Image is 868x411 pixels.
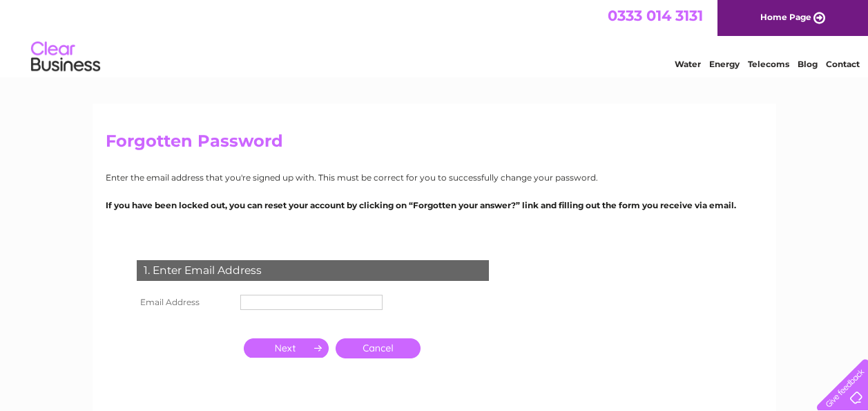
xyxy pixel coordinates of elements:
[608,7,703,24] a: 0333 014 3131
[106,199,763,212] p: If you have been locked out, you can reset your account by clicking on “Forgotten your answer?” l...
[336,338,421,358] a: Cancel
[106,171,763,184] p: Enter the email address that you're signed up with. This must be correct for you to successfully ...
[106,131,763,158] h2: Forgotten Password
[675,59,701,69] a: Water
[133,291,237,313] th: Email Address
[748,59,789,69] a: Telecoms
[108,8,761,67] div: Clear Business is a trading name of Verastar Limited (registered in [GEOGRAPHIC_DATA] No. 3667643...
[137,260,489,281] div: 1. Enter Email Address
[798,59,818,69] a: Blog
[30,36,101,78] img: logo.png
[709,59,740,69] a: Energy
[826,59,860,69] a: Contact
